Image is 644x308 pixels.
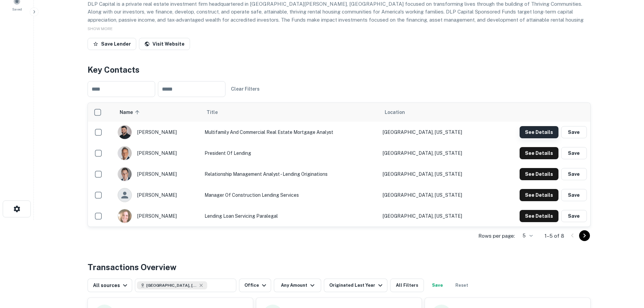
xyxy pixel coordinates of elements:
th: Name [114,103,201,122]
span: Location [385,108,405,116]
p: Rows per page: [478,232,515,240]
td: Lending Loan Servicing Paralegal [201,206,379,227]
button: Go to next page [579,230,590,241]
td: [GEOGRAPHIC_DATA], [US_STATE] [379,122,493,143]
th: Location [379,103,493,122]
div: [PERSON_NAME] [118,167,197,181]
div: All sources [93,281,129,289]
button: Save [561,210,587,222]
button: All sources [88,279,132,292]
span: Name [120,108,142,116]
iframe: Chat Widget [610,254,644,286]
button: Any Amount [274,279,321,292]
div: 5 [518,231,534,241]
th: Title [201,103,379,122]
button: See Details [520,210,558,222]
div: Originated Last Year [329,281,384,289]
span: Saved [12,6,22,12]
td: Multifamily and Commercial Real Estate Mortgage Analyst [201,122,379,143]
span: SHOW MORE [88,26,113,31]
button: Save [561,147,587,159]
button: Clear Filters [228,83,262,95]
a: Visit Website [139,38,190,50]
button: Save [561,189,587,201]
td: [GEOGRAPHIC_DATA], [US_STATE] [379,143,493,164]
div: [PERSON_NAME] [118,209,197,223]
h4: Transactions Overview [88,261,176,273]
button: See Details [520,189,558,201]
button: Reset [451,279,473,292]
td: [GEOGRAPHIC_DATA], [US_STATE] [379,206,493,227]
td: [GEOGRAPHIC_DATA], [US_STATE] [379,164,493,185]
div: [PERSON_NAME] [118,125,197,139]
button: Save [561,126,587,138]
button: Save your search to get updates of matches that match your search criteria. [427,279,448,292]
button: See Details [520,147,558,159]
button: Originated Last Year [324,279,387,292]
h4: Key Contacts [88,64,591,76]
button: Office [239,279,271,292]
button: All Filters [390,279,424,292]
td: Relationship Management Analyst - Lending Originations [201,164,379,185]
span: [GEOGRAPHIC_DATA], [GEOGRAPHIC_DATA], [GEOGRAPHIC_DATA] [146,282,197,288]
img: 1746326207032 [118,146,132,160]
img: 1721398404091 [118,167,132,181]
td: [GEOGRAPHIC_DATA], [US_STATE] [379,185,493,206]
button: Save Lender [88,38,136,50]
div: [PERSON_NAME] [118,146,197,160]
button: See Details [520,126,558,138]
button: See Details [520,168,558,180]
p: 1–5 of 8 [545,232,564,240]
img: 1667695233386 [118,209,132,223]
td: President of Lending [201,143,379,164]
img: 1705171729541 [118,125,132,139]
div: scrollable content [88,103,590,227]
div: [PERSON_NAME] [118,188,197,202]
td: Manager of Construction Lending Services [201,185,379,206]
span: Title [207,108,226,116]
button: Save [561,168,587,180]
